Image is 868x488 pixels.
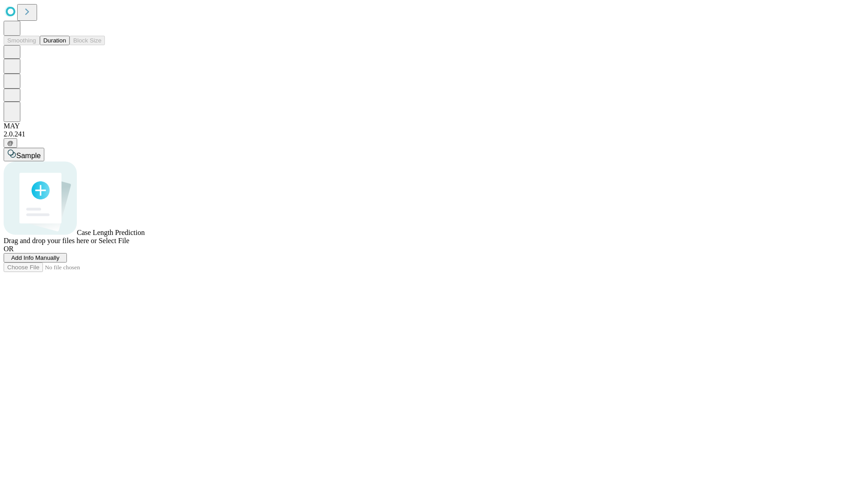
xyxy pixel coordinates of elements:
[70,36,105,45] button: Block Size
[99,237,129,244] span: Select File
[4,245,14,253] span: OR
[4,148,44,161] button: Sample
[4,122,864,130] div: MAY
[4,138,17,148] button: @
[7,140,14,146] span: @
[40,36,70,45] button: Duration
[4,237,97,244] span: Drag and drop your files here or
[77,229,145,236] span: Case Length Prediction
[4,36,40,45] button: Smoothing
[16,152,41,160] span: Sample
[11,254,60,261] span: Add Info Manually
[4,253,67,263] button: Add Info Manually
[4,130,864,138] div: 2.0.241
